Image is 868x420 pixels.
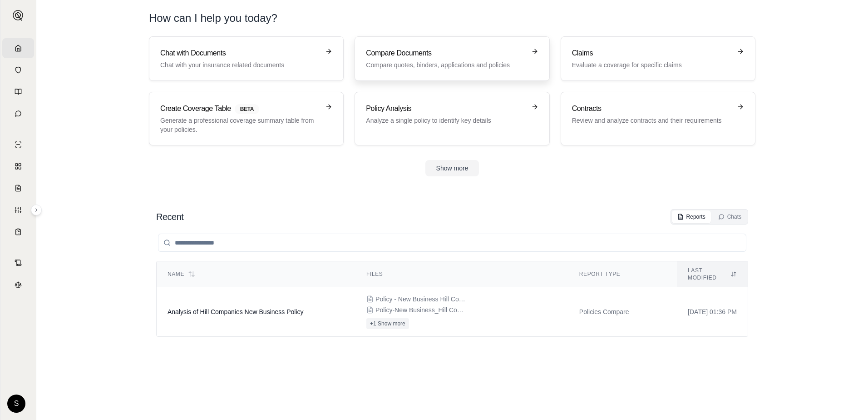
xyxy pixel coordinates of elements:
h3: Policy Analysis [366,103,525,114]
button: Chats [713,210,747,223]
a: Custom Report [2,200,34,220]
a: Compare DocumentsCompare quotes, binders, applications and policies [355,36,549,81]
h3: Chat with Documents [160,48,320,59]
p: Chat with your insurance related documents [160,60,320,70]
p: Evaluate a coverage for specific claims [572,60,731,70]
button: Reports [672,210,711,223]
button: Expand sidebar [31,205,42,215]
h3: Claims [572,48,731,59]
div: Reports [677,213,705,220]
a: Prompt Library [2,82,34,102]
h2: Recent [156,210,183,223]
span: Policy-New Business_Hill Companies, LLC_(Eff 2024-12-23)_20250103-0950.pdf [375,305,466,315]
a: Chat [2,104,34,124]
h3: Contracts [572,103,731,114]
a: Policy AnalysisAnalyze a single policy to identify key details [355,92,549,145]
a: Legal Search Engine [2,275,34,295]
p: Compare quotes, binders, applications and policies [366,60,525,70]
a: Single Policy [2,135,34,155]
a: Create Coverage TableBETAGenerate a professional coverage summary table from your policies. [149,92,344,145]
div: Name [168,270,345,278]
div: Chats [718,213,741,220]
a: Claim Coverage [2,178,34,198]
h1: How can I help you today? [149,11,277,25]
a: Home [2,38,34,58]
div: Last modified [688,267,737,281]
td: Policies Compare [568,287,677,337]
th: Files [355,261,568,287]
img: Expand sidebar [13,10,24,21]
h3: Create Coverage Table [160,103,320,114]
h3: Compare Documents [366,48,525,59]
button: +1 Show more [366,318,409,329]
p: Review and analyze contracts and their requirements [572,116,731,125]
a: Chat with DocumentsChat with your insurance related documents [149,36,344,81]
a: Contract Analysis [2,253,34,273]
a: Coverage Table [2,222,34,242]
button: Show more [425,160,479,176]
button: Expand sidebar [9,6,27,25]
a: Policy Comparisons [2,156,34,176]
p: Analyze a single policy to identify key details [366,116,525,125]
span: Policy - New Business Hill Companies, LLC (Eff 12232024)_20250103-0954.PDF [375,295,466,304]
th: Report Type [568,261,677,287]
div: S [7,395,25,413]
a: ClaimsEvaluate a coverage for specific claims [561,36,755,81]
p: Generate a professional coverage summary table from your policies. [160,116,320,134]
a: Documents Vault [2,60,34,80]
span: Analysis of Hill Companies New Business Policy [168,308,304,315]
span: BETA [235,104,259,114]
a: ContractsReview and analyze contracts and their requirements [561,92,755,145]
td: [DATE] 01:36 PM [677,287,748,337]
